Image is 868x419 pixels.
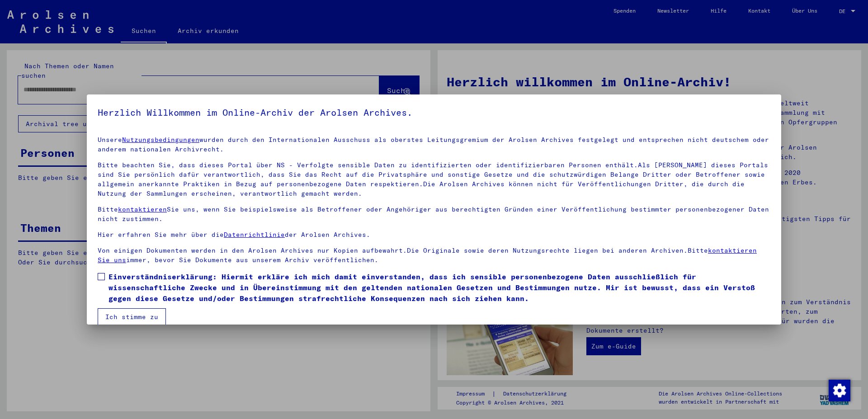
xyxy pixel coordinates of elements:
[98,135,770,154] p: Unsere wurden durch den Internationalen Ausschuss als oberstes Leitungsgremium der Arolsen Archiv...
[829,380,850,401] img: Zustimmung ändern
[98,205,770,224] p: Bitte Sie uns, wenn Sie beispielsweise als Betroffener oder Angehöriger aus berechtigten Gründen ...
[224,231,285,239] a: Datenrichtlinie
[828,379,850,401] div: Zustimmung ändern
[98,160,770,198] p: Bitte beachten Sie, dass dieses Portal über NS - Verfolgte sensible Daten zu identifizierten oder...
[98,230,770,240] p: Hier erfahren Sie mehr über die der Arolsen Archives.
[98,105,770,120] h5: Herzlich Willkommen im Online-Archiv der Arolsen Archives.
[98,246,757,264] a: kontaktieren Sie uns
[118,205,167,213] a: kontaktieren
[108,271,770,304] span: Einverständniserklärung: Hiermit erkläre ich mich damit einverstanden, dass ich sensible personen...
[122,136,199,144] a: Nutzungsbedingungen
[98,308,166,325] button: Ich stimme zu
[98,246,770,265] p: Von einigen Dokumenten werden in den Arolsen Archives nur Kopien aufbewahrt.Die Originale sowie d...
